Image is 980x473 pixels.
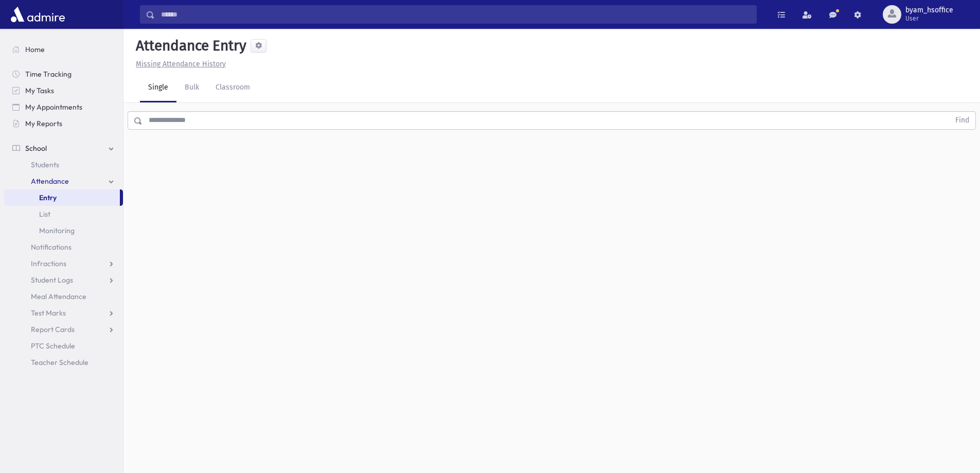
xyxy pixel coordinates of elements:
[4,321,123,338] a: Report Cards
[31,275,73,285] span: Student Logs
[31,259,66,268] span: Infractions
[31,242,72,252] span: Notifications
[39,193,57,202] span: Entry
[39,226,75,235] span: Monitoring
[4,206,123,222] a: List
[4,222,123,239] a: Monitoring
[31,160,59,169] span: Students
[4,82,123,99] a: My Tasks
[905,14,953,23] span: User
[4,156,123,173] a: Students
[4,66,123,82] a: Time Tracking
[25,69,72,79] span: Time Tracking
[31,358,88,367] span: Teacher Schedule
[4,99,123,115] a: My Appointments
[132,37,246,55] h5: Attendance Entry
[39,209,50,219] span: List
[31,325,75,334] span: Report Cards
[4,272,123,288] a: Student Logs
[155,5,756,24] input: Search
[905,6,953,14] span: byam_hsoffice
[4,140,123,156] a: School
[4,189,120,206] a: Entry
[4,255,123,272] a: Infractions
[25,86,54,95] span: My Tasks
[25,102,82,112] span: My Appointments
[4,41,123,58] a: Home
[4,305,123,321] a: Test Marks
[132,60,226,68] a: Missing Attendance History
[949,112,975,129] button: Find
[4,338,123,354] a: PTC Schedule
[4,354,123,371] a: Teacher Schedule
[4,239,123,255] a: Notifications
[8,4,67,25] img: AdmirePro
[31,292,86,301] span: Meal Attendance
[4,288,123,305] a: Meal Attendance
[25,45,45,54] span: Home
[140,74,176,102] a: Single
[31,341,75,351] span: PTC Schedule
[31,177,69,186] span: Attendance
[4,115,123,132] a: My Reports
[207,74,258,102] a: Classroom
[176,74,207,102] a: Bulk
[136,60,226,68] u: Missing Attendance History
[31,308,66,318] span: Test Marks
[4,173,123,189] a: Attendance
[25,119,62,128] span: My Reports
[25,144,47,153] span: School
